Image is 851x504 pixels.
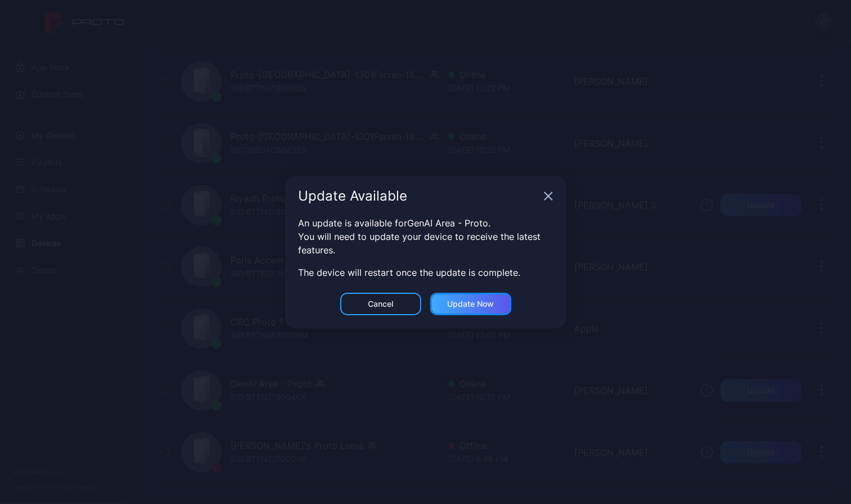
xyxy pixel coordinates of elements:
[299,216,553,230] div: An update is available for GenAI Area - Proto .
[299,266,553,279] div: The device will restart once the update is complete.
[340,293,421,315] button: Cancel
[368,299,393,308] div: Cancel
[299,189,539,203] div: Update Available
[430,293,511,315] button: Update now
[299,230,553,257] div: You will need to update your device to receive the latest features.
